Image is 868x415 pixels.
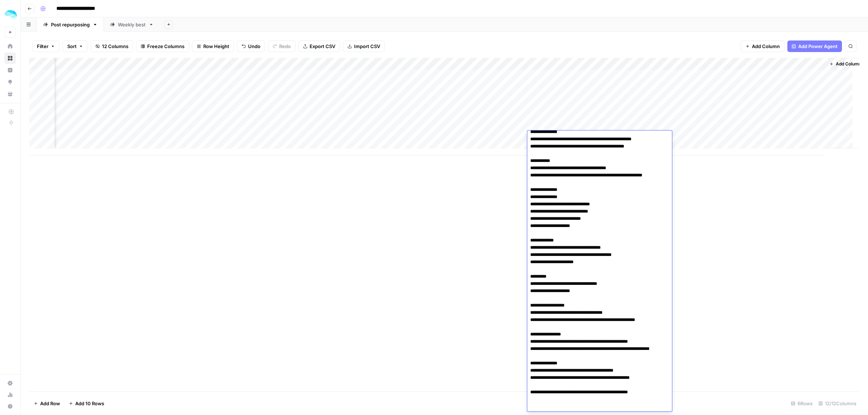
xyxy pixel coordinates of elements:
[816,398,859,409] div: 12/12 Columns
[741,40,784,52] button: Add Column
[4,64,16,76] a: Insights
[788,398,816,409] div: 6 Rows
[37,17,104,32] a: Post repurposing
[4,76,16,88] a: Opportunities
[4,389,16,401] a: Usage
[4,401,16,412] button: Help + Support
[40,400,60,407] span: Add Row
[29,398,64,409] button: Add Row
[4,377,16,389] a: Settings
[136,40,189,52] button: Freeze Columns
[4,8,17,21] img: ColdiQ Logo
[118,21,146,28] div: Weekly best
[147,43,184,50] span: Freeze Columns
[237,40,265,52] button: Undo
[102,43,128,50] span: 12 Columns
[75,400,104,407] span: Add 10 Rows
[787,40,842,52] button: Add Power Agent
[63,40,88,52] button: Sort
[268,40,295,52] button: Redo
[752,43,780,50] span: Add Column
[836,61,861,67] span: Add Column
[32,40,60,52] button: Filter
[192,40,234,52] button: Row Height
[4,6,16,24] button: Workspace: ColdiQ
[4,88,16,100] a: Your Data
[310,43,335,50] span: Export CSV
[354,43,380,50] span: Import CSV
[4,40,16,52] a: Home
[67,43,77,50] span: Sort
[826,59,864,69] button: Add Column
[51,21,90,28] div: Post repurposing
[37,43,48,50] span: Filter
[104,17,160,32] a: Weekly best
[279,43,291,50] span: Redo
[798,43,838,50] span: Add Power Agent
[298,40,340,52] button: Export CSV
[4,52,16,64] a: Browse
[64,398,109,409] button: Add 10 Rows
[91,40,133,52] button: 12 Columns
[248,43,260,50] span: Undo
[343,40,385,52] button: Import CSV
[203,43,229,50] span: Row Height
